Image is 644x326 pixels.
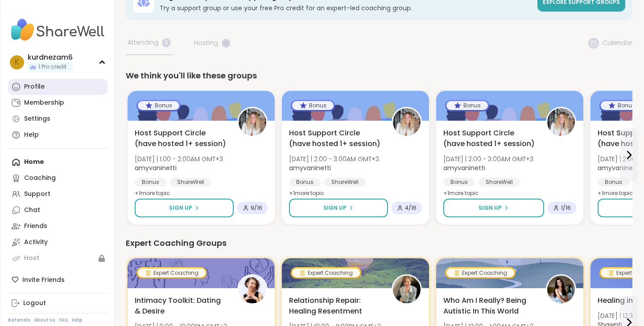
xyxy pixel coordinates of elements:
span: Relationship Repair: Healing Resentment [289,295,382,317]
img: amyvaninetti [547,108,575,136]
div: Bonus [601,101,642,110]
div: Bonus [138,101,179,110]
span: k [15,57,19,68]
a: About Us [34,317,55,323]
b: amyvaninetti [598,163,640,172]
img: elenacarr0ll [547,276,575,303]
span: 1 Pro credit [38,63,66,71]
img: amyvaninetti [239,108,266,136]
h3: Try a support group or use your free Pro credit for an expert-led coaching group. [160,4,532,12]
div: Activity [24,238,48,247]
a: Membership [8,95,107,111]
b: amyvaninetti [289,163,331,172]
div: Profile [24,82,45,91]
div: Settings [24,114,50,123]
img: MichelleWillard [393,276,421,303]
img: JuliaSatterlee [239,276,266,303]
span: Sign Up [479,204,502,212]
span: Intimacy Toolkit: Dating & Desire [135,295,227,317]
div: Bonus [289,178,321,187]
div: We think you'll like these groups [126,69,632,82]
span: Host Support Circle (have hosted 1+ session) [135,128,227,149]
a: Chat [8,202,107,218]
div: Invite Friends [8,272,107,288]
div: Host [24,254,39,263]
span: [DATE] | 2:00 - 3:00AM GMT+3 [443,155,533,163]
span: 9 / 16 [251,204,262,212]
div: Bonus [292,101,334,110]
div: Logout [23,299,46,308]
button: Sign Up [135,199,234,217]
a: Support [8,186,107,202]
b: amyvaninetti [443,163,485,172]
div: Expert Coaching [292,269,360,277]
span: Sign Up [169,204,192,212]
span: Host Support Circle (have hosted 1+ session) [443,128,536,149]
span: Sign Up [323,204,347,212]
div: Chat [24,206,40,215]
div: kurdnezam6 [28,53,73,62]
div: ShareWell [479,178,520,187]
a: Friends [8,218,107,234]
img: ShareWell Nav Logo [8,14,107,45]
a: Settings [8,111,107,127]
div: ShareWell [324,178,366,187]
a: Logout [8,295,107,311]
a: Coaching [8,170,107,186]
img: amyvaninetti [393,108,421,136]
div: Expert Coaching [446,269,514,277]
div: ShareWell [170,178,211,187]
div: Bonus [598,178,629,187]
div: Expert Coaching [138,269,206,277]
span: 1 / 16 [561,204,571,212]
div: Friends [24,222,47,231]
a: Activity [8,234,107,250]
div: Help [24,130,39,139]
span: [DATE] | 2:00 - 3:00AM GMT+3 [289,155,379,163]
div: Membership [24,98,64,107]
button: Sign Up [443,199,544,217]
span: [DATE] | 1:00 - 2:00AM GMT+3 [135,155,223,163]
div: Support [24,190,50,199]
button: Sign Up [289,199,388,217]
div: Bonus [135,178,166,187]
div: Bonus [443,178,475,187]
span: Host Support Circle (have hosted 1+ session) [289,128,382,149]
div: Expert Coaching Groups [126,237,632,249]
div: Coaching [24,174,56,183]
a: Profile [8,79,107,95]
a: FAQ [59,317,68,323]
a: Host [8,250,107,266]
span: 4 / 16 [405,204,417,212]
span: Who Am I Really? Being Autistic In This World [443,295,536,317]
a: Help [72,317,83,323]
a: Referrals [8,317,30,323]
a: Help [8,127,107,143]
b: amyvaninetti [135,163,177,172]
div: Bonus [446,101,488,110]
